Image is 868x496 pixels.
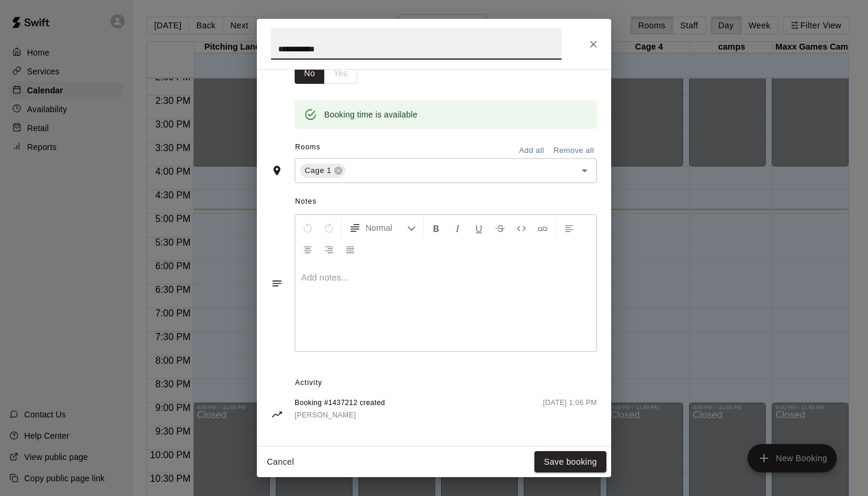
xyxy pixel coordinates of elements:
[426,217,446,239] button: Format Bold
[583,34,604,55] button: Close
[344,217,421,239] button: Formatting Options
[298,239,318,260] button: Center Align
[295,63,325,84] button: No
[469,217,489,239] button: Format Underline
[513,142,550,160] button: Add all
[300,165,336,177] span: Cage 1
[295,397,385,409] span: Booking #1437212 created
[490,217,510,239] button: Format Strikethrough
[271,409,283,420] svg: Activity
[295,374,597,393] span: Activity
[534,451,606,473] button: Save booking
[319,217,339,239] button: Redo
[295,143,321,151] span: Rooms
[295,409,385,422] a: [PERSON_NAME]
[295,192,597,211] span: Notes
[543,397,597,422] span: [DATE] 1:06 PM
[511,217,531,239] button: Insert Code
[262,451,299,473] button: Cancel
[533,217,553,239] button: Insert Link
[559,217,579,239] button: Left Align
[550,142,597,160] button: Remove all
[448,217,468,239] button: Format Italics
[324,104,417,125] div: Booking time is available
[340,239,360,260] button: Justify Align
[300,164,345,178] div: Cage 1
[576,162,593,179] button: Open
[298,217,318,239] button: Undo
[271,165,283,177] svg: Rooms
[366,222,407,234] span: Normal
[319,239,339,260] button: Right Align
[295,411,356,419] span: [PERSON_NAME]
[295,63,357,84] div: outlined button group
[271,278,283,289] svg: Notes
